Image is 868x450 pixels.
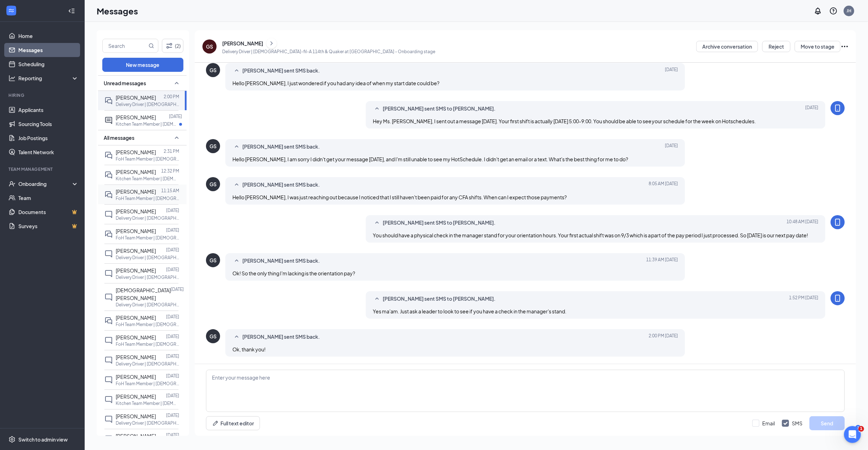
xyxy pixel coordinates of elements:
p: Delivery Driver | [DEMOGRAPHIC_DATA]-fil-A 82nd & University at [GEOGRAPHIC_DATA] [116,302,179,308]
div: GS [210,181,217,188]
a: Scheduling [18,57,79,71]
a: Talent Network [18,145,79,159]
iframe: Intercom live chat [844,426,861,443]
svg: MagnifyingGlass [148,43,154,49]
svg: SmallChevronUp [232,67,241,75]
p: Delivery Driver | [DEMOGRAPHIC_DATA]-fil-A 82nd & University at [GEOGRAPHIC_DATA] [116,274,179,280]
p: Delivery Driver | [DEMOGRAPHIC_DATA]-fil-A 114th & Quaker at [GEOGRAPHIC_DATA] - Onboarding stage [222,49,435,55]
p: FoH Team Member | [DEMOGRAPHIC_DATA]-fil-A 114th & Quaker at [GEOGRAPHIC_DATA] [116,195,179,201]
button: Reject [762,41,790,52]
svg: ChatInactive [104,356,113,364]
span: [DATE] 2:00 PM [649,333,678,341]
svg: Analysis [8,75,16,82]
span: Unread messages [104,80,146,87]
p: Delivery Driver | [DEMOGRAPHIC_DATA]-fil-A 114th & Quaker at [GEOGRAPHIC_DATA] [116,101,179,107]
span: [PERSON_NAME] sent SMS back. [242,67,320,75]
p: [DATE] [166,267,179,273]
p: FoH Team Member | [DEMOGRAPHIC_DATA]-fil-A 114th & Quaker at [GEOGRAPHIC_DATA] [116,321,179,327]
svg: SmallChevronUp [232,257,241,265]
p: [DATE] [166,412,179,418]
p: Kitchen Team Member | [DEMOGRAPHIC_DATA]-fil-A 114th & Quaker at [GEOGRAPHIC_DATA] [116,176,179,182]
a: Applicants [18,103,79,117]
svg: ChatInactive [104,376,113,384]
p: [DATE] [166,314,179,320]
div: Switch to admin view [18,436,68,443]
div: Reporting [18,75,79,82]
span: [PERSON_NAME] [116,334,156,340]
svg: Ellipses [840,42,849,51]
button: Full text editorPen [206,416,260,430]
svg: ChatInactive [104,395,113,404]
p: [DATE] [169,113,182,119]
button: Move to stage [795,41,840,52]
span: [PERSON_NAME] [116,114,156,120]
svg: Pen [212,420,219,427]
span: All messages [104,134,134,141]
a: Team [18,191,79,205]
svg: Notifications [814,7,822,15]
svg: DoubleChat [104,190,113,199]
span: [DEMOGRAPHIC_DATA][PERSON_NAME] [116,287,171,301]
div: Onboarding [18,180,73,187]
span: [DATE] 11:39 AM [646,257,678,265]
div: [PERSON_NAME] [222,40,263,47]
svg: ChatInactive [104,293,113,301]
span: [DATE] 1:52 PM [789,295,818,303]
p: FoH Team Member | [DEMOGRAPHIC_DATA]-fil-A 114th & Quaker at [GEOGRAPHIC_DATA] [116,156,179,162]
svg: ChevronRight [268,39,275,48]
div: JH [846,8,851,14]
div: Team Management [8,166,77,172]
span: [PERSON_NAME] [116,393,156,400]
svg: SmallChevronUp [172,133,181,142]
span: 1 [858,426,864,432]
span: [PERSON_NAME] sent SMS back. [242,181,320,189]
a: Sourcing Tools [18,117,79,131]
svg: SmallChevronUp [232,181,241,189]
svg: ChatInactive [104,336,113,345]
svg: ChatInactive [104,269,113,278]
span: [PERSON_NAME] sent SMS back. [242,143,320,151]
p: [DATE] [171,286,184,292]
span: [PERSON_NAME] sent SMS to [PERSON_NAME]. [383,105,496,113]
div: GS [210,143,217,150]
div: Hiring [8,92,77,98]
svg: SmallChevronUp [373,295,381,303]
span: Hey Ms. [PERSON_NAME], I sent out a message [DATE]. Your first shift is actually [DATE] 5:00-9:00... [373,118,756,124]
span: You should have a physical check in the manager stand for your orientation hours. Your first actu... [373,232,808,238]
p: [DATE] [166,373,179,379]
span: [PERSON_NAME] [116,149,156,155]
p: Delivery Driver | [DEMOGRAPHIC_DATA]-fil-A 82nd & University at [GEOGRAPHIC_DATA] [116,420,179,426]
span: Ok! So the only thing I'm lacking is the orientation pay? [232,270,355,276]
span: [PERSON_NAME] [116,208,156,214]
p: [DATE] [166,207,179,213]
p: [DATE] [166,227,179,233]
svg: MobileSms [833,294,842,302]
a: DocumentsCrown [18,205,79,219]
svg: DoubleChat [104,230,113,238]
p: 2:00 PM [164,94,179,100]
svg: UserCheck [8,180,16,187]
p: Kitchen Team Member | [DEMOGRAPHIC_DATA]-fil-A 82nd & University at [GEOGRAPHIC_DATA] [116,400,179,406]
span: Hello [PERSON_NAME], I just wondered if you had any idea of when my start date could be? [232,80,439,86]
svg: Settings [8,436,16,443]
a: Messages [18,43,79,57]
svg: SmallChevronUp [373,105,381,113]
p: FoH Team Member | [DEMOGRAPHIC_DATA]-fil-A 114th & Quaker at [GEOGRAPHIC_DATA] [116,235,179,241]
div: GS [210,67,217,74]
span: [PERSON_NAME] [116,314,156,321]
button: ChevronRight [266,38,277,49]
p: [DATE] [166,353,179,359]
svg: SmallChevronUp [232,143,241,151]
p: FoH Team Member | [DEMOGRAPHIC_DATA]-fil-A 114th & Quaker at [GEOGRAPHIC_DATA] [116,381,179,387]
span: [PERSON_NAME] [116,248,156,254]
p: Delivery Driver | [DEMOGRAPHIC_DATA]-fil-A 82nd & University at [GEOGRAPHIC_DATA] [116,215,179,221]
span: [PERSON_NAME] sent SMS to [PERSON_NAME]. [383,295,496,303]
svg: QuestionInfo [829,7,838,15]
a: Job Postings [18,131,79,145]
div: GS [206,43,213,50]
svg: ChatInactive [104,250,113,258]
svg: SmallChevronUp [373,219,381,227]
svg: DoubleChat [104,151,113,160]
span: [PERSON_NAME] [116,413,156,419]
a: Home [18,29,79,43]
